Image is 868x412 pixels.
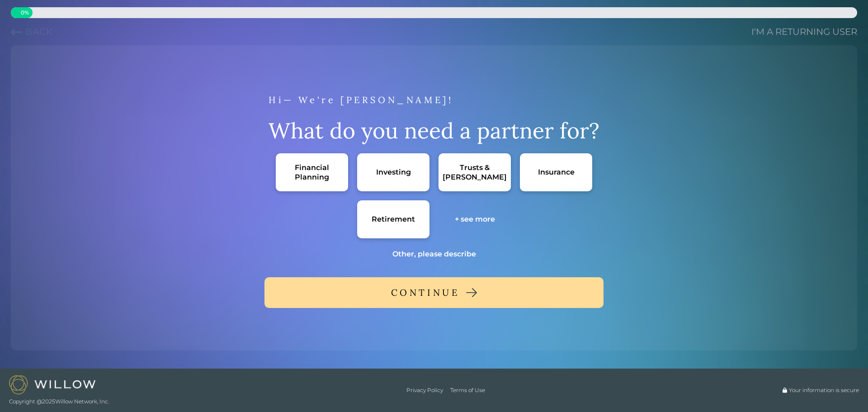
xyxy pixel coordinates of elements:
[264,277,604,308] button: CONTINUE
[789,387,859,394] span: Your information is secure
[269,117,599,144] div: What do you need a partner for?
[392,249,476,259] div: Other, please describe
[11,25,53,38] button: Previous question
[443,163,507,182] div: Trusts & [PERSON_NAME]
[11,9,29,16] span: 0 %
[25,26,53,37] span: Back
[450,387,485,394] a: Terms of Use
[9,375,96,394] img: Willow logo
[538,167,575,177] div: Insurance
[285,163,339,182] div: Financial Planning
[455,214,495,224] div: + see more
[11,7,33,18] div: 0% complete
[406,387,443,394] a: Privacy Policy
[376,167,411,177] div: Investing
[391,284,460,301] div: CONTINUE
[269,92,599,108] div: Hi— We're [PERSON_NAME]!
[9,398,109,405] span: Copyright @ 2025 Willow Network, Inc.
[372,214,415,224] div: Retirement
[751,25,857,38] a: I'm a returning user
